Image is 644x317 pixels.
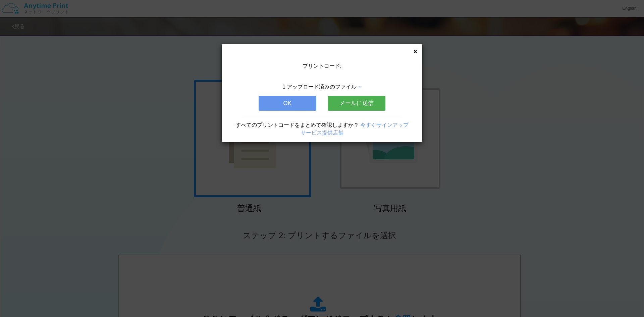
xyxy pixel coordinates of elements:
a: 今すぐサインアップ [360,122,409,128]
span: すべてのプリントコードをまとめて確認しますか？ [235,122,359,128]
a: サービス提供店舗 [301,130,343,136]
button: メールに送信 [328,96,385,111]
span: 1 アップロード済みのファイル [282,84,357,90]
span: プリントコード: [303,63,341,69]
button: OK [259,96,316,111]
